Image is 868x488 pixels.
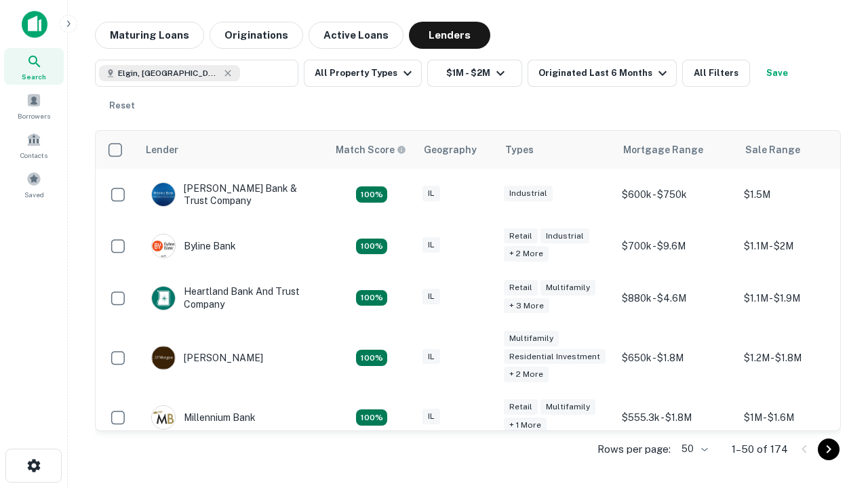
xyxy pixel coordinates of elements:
[152,287,175,310] img: picture
[409,22,490,49] button: Lenders
[4,166,64,203] a: Saved
[497,131,615,169] th: Types
[615,392,737,443] td: $555.3k - $1.8M
[151,346,263,370] div: [PERSON_NAME]
[538,65,671,81] div: Originated Last 6 Months
[22,71,46,82] span: Search
[18,110,50,121] span: Borrowers
[356,409,387,426] div: Matching Properties: 16, hasApolloMatch: undefined
[737,272,859,323] td: $1.1M - $1.9M
[504,367,549,382] div: + 2 more
[745,142,800,158] div: Sale Range
[732,441,788,457] p: 1–50 of 174
[504,399,538,415] div: Retail
[800,380,868,445] iframe: Chat Widget
[210,22,303,49] button: Originations
[4,48,64,85] a: Search
[100,92,144,119] button: Reset
[416,131,497,169] th: Geography
[336,142,403,157] h6: Match Score
[504,349,606,365] div: Residential Investment
[336,142,406,157] div: Capitalize uses an advanced AI algorithm to match your search with the best lender. The match sco...
[597,441,671,457] p: Rows per page:
[151,182,314,207] div: [PERSON_NAME] Bank & Trust Company
[422,409,440,424] div: IL
[615,131,737,169] th: Mortgage Range
[737,169,859,220] td: $1.5M
[152,235,175,258] img: picture
[737,131,859,169] th: Sale Range
[504,246,549,262] div: + 2 more
[152,183,175,206] img: picture
[152,346,175,369] img: picture
[540,228,589,244] div: Industrial
[504,280,538,296] div: Retail
[422,237,440,253] div: IL
[328,131,416,169] th: Capitalize uses an advanced AI algorithm to match your search with the best lender. The match sco...
[504,331,559,346] div: Multifamily
[20,150,47,161] span: Contacts
[818,439,840,460] button: Go to next page
[504,298,549,314] div: + 3 more
[504,228,538,244] div: Retail
[356,239,387,255] div: Matching Properties: 18, hasApolloMatch: undefined
[146,142,178,158] div: Lender
[540,280,595,296] div: Multifamily
[615,324,737,392] td: $650k - $1.8M
[540,399,595,415] div: Multifamily
[151,234,236,258] div: Byline Bank
[623,142,703,158] div: Mortgage Range
[95,22,204,49] button: Maturing Loans
[755,60,799,87] button: Save your search to get updates of matches that match your search criteria.
[682,60,750,87] button: All Filters
[427,60,522,87] button: $1M - $2M
[4,87,64,124] a: Borrowers
[22,11,47,38] img: capitalize-icon.png
[422,289,440,304] div: IL
[504,418,547,433] div: + 1 more
[504,186,553,201] div: Industrial
[737,324,859,392] td: $1.2M - $1.8M
[138,131,328,169] th: Lender
[424,142,477,158] div: Geography
[528,60,677,87] button: Originated Last 6 Months
[615,220,737,272] td: $700k - $9.6M
[737,392,859,443] td: $1M - $1.6M
[356,350,387,366] div: Matching Properties: 24, hasApolloMatch: undefined
[151,285,314,310] div: Heartland Bank And Trust Company
[151,405,256,430] div: Millennium Bank
[505,142,534,158] div: Types
[304,60,422,87] button: All Property Types
[118,67,220,79] span: Elgin, [GEOGRAPHIC_DATA], [GEOGRAPHIC_DATA]
[152,406,175,429] img: picture
[615,169,737,220] td: $600k - $750k
[422,186,440,201] div: IL
[356,290,387,306] div: Matching Properties: 20, hasApolloMatch: undefined
[309,22,403,49] button: Active Loans
[676,439,710,459] div: 50
[737,220,859,272] td: $1.1M - $2M
[615,272,737,323] td: $880k - $4.6M
[24,189,44,200] span: Saved
[4,127,64,163] a: Contacts
[422,349,440,365] div: IL
[356,186,387,203] div: Matching Properties: 28, hasApolloMatch: undefined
